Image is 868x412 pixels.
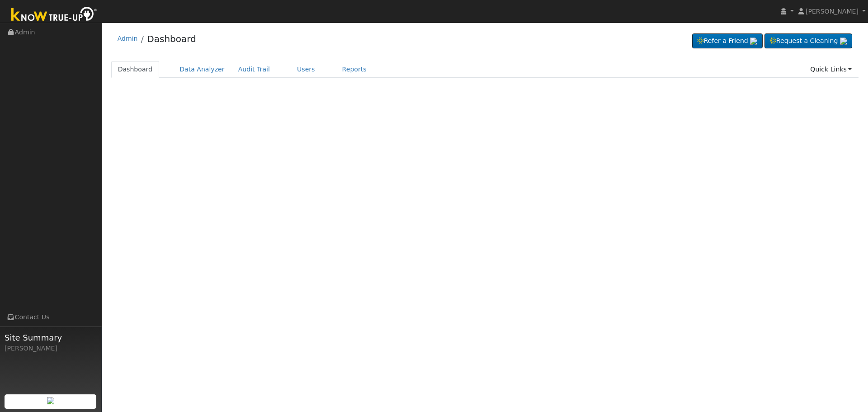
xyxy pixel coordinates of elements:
span: Site Summary [5,331,97,344]
a: Request a Cleaning [764,33,852,49]
a: Reports [335,61,373,78]
a: Admin [118,35,138,42]
a: Data Analyzer [173,61,231,78]
a: Dashboard [147,33,196,44]
a: Refer a Friend [692,33,763,49]
img: Know True-Up [7,5,102,25]
a: Users [290,61,322,78]
span: [PERSON_NAME] [806,8,859,15]
img: retrieve [750,38,757,45]
a: Dashboard [111,61,160,78]
div: [PERSON_NAME] [5,344,97,353]
img: retrieve [840,38,847,45]
a: Quick Links [803,61,859,78]
img: retrieve [47,397,54,404]
a: Audit Trail [231,61,277,78]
